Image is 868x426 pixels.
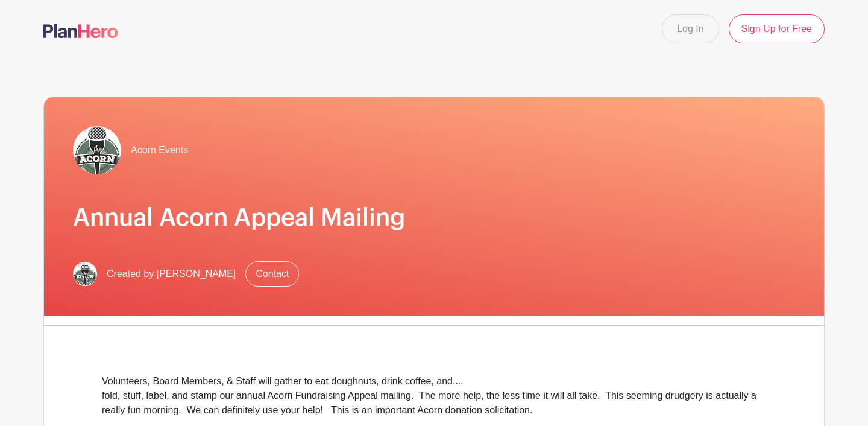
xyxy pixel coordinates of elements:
span: Created by [PERSON_NAME] [107,267,236,281]
div: Volunteers, Board Members, & Staff will gather to eat doughnuts, drink coffee, and.... fold, stuf... [102,374,766,418]
img: logo-507f7623f17ff9eddc593b1ce0a138ce2505c220e1c5a4e2b4648c50719b7d32.svg [43,24,118,38]
a: Contact [245,261,299,287]
h1: Annual Acorn Appeal Mailing [73,203,795,232]
span: Acorn Events [131,143,188,157]
a: Log In [662,14,719,43]
img: Acorn%20Logo%20SMALL.jpg [73,262,97,286]
img: Acorn%20Logo%20SMALL.jpg [73,126,121,174]
a: Sign Up for Free [729,14,825,43]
